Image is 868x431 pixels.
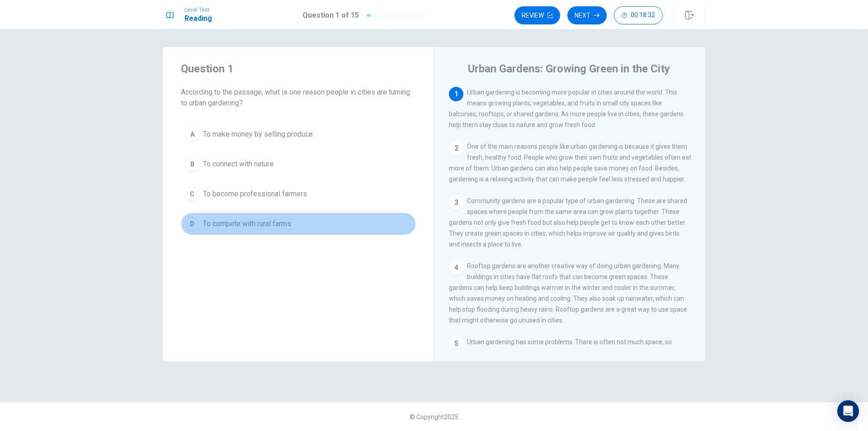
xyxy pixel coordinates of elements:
div: D [185,217,199,231]
span: Urban gardening has some problems. There is often not much space, so gardeners need to be creativ... [449,338,681,378]
button: CTo become professional farmers [181,183,416,205]
span: To connect with nature [203,159,274,170]
h4: Question 1 [181,62,416,76]
h4: Urban Gardens: Growing Green in the City [468,62,670,76]
span: 00:18:32 [631,12,655,19]
h1: Reading [184,13,212,24]
div: 5 [449,336,463,351]
button: BTo connect with nature [181,153,416,175]
span: To make money by selling produce [203,129,313,140]
span: Urban gardening is becoming more popular in cities around the world. This means growing plants, v... [449,89,684,128]
div: A [185,127,199,142]
button: Next [567,6,607,24]
h1: Question 1 of 15 [302,10,359,21]
span: Level Test [184,7,212,13]
button: DTo compete with rural farms [181,213,416,235]
div: B [185,157,199,171]
span: One of the main reasons people like urban gardening is because it gives them fresh, healthy food.... [449,143,691,183]
span: © Copyright 2025 [410,413,458,421]
button: ATo make money by selling produce [181,123,416,146]
span: Rooftop gardens are another creative way of doing urban gardening. Many buildings in cities have ... [449,262,687,324]
span: To compete with rural farms [203,218,291,229]
button: Review [514,6,560,24]
span: Community gardens are a popular type of urban gardening. These are shared spaces where people fro... [449,197,687,248]
div: 2 [449,141,463,156]
div: 4 [449,260,463,275]
div: 3 [449,195,463,210]
div: Open Intercom Messenger [837,400,859,422]
div: 1 [449,87,463,101]
span: According to the passage, what is one reason people in cities are turning to urban gardening? [181,87,416,109]
button: 00:18:32 [614,6,663,24]
div: C [185,187,199,201]
span: To become professional farmers [203,189,307,199]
